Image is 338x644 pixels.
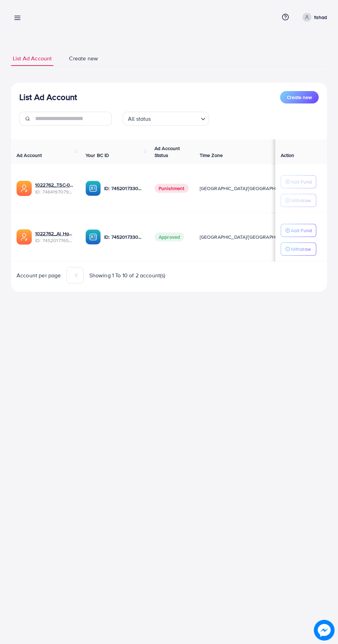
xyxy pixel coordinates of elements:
[35,188,74,195] span: ID: 7464197079427137537
[35,181,74,196] div: <span class='underline'>1022762_TSC-01_1737893822201</span></br>7464197079427137537
[155,184,189,193] span: Punishment
[280,91,319,103] button: Create new
[155,145,180,159] span: Ad Account Status
[291,196,311,205] p: Withdraw
[86,229,101,245] img: ic-ba-acc.ded83a64.svg
[123,112,209,126] div: Search for option
[300,13,327,22] a: fahad
[281,224,316,237] button: Add Fund
[281,242,316,256] button: Withdraw
[19,92,77,102] h3: List Ad Account
[200,234,296,240] span: [GEOGRAPHIC_DATA]/[GEOGRAPHIC_DATA]
[89,271,166,279] span: Showing 1 To 10 of 2 account(s)
[35,181,74,188] a: 1022762_TSC-01_1737893822201
[155,232,184,241] span: Approved
[35,237,74,244] span: ID: 7452017765898354704
[291,178,312,186] p: Add Fund
[13,55,52,62] span: List Ad Account
[281,175,316,188] button: Add Fund
[69,55,98,62] span: Create new
[17,181,32,196] img: ic-ads-acc.e4c84228.svg
[35,230,74,237] a: 1022762_Al Hamd Traders_1735058097282
[314,13,327,21] p: fahad
[291,226,312,235] p: Add Fund
[17,229,32,245] img: ic-ads-acc.e4c84228.svg
[104,233,143,241] p: ID: 7452017330445533200
[287,94,312,101] span: Create new
[291,245,311,253] p: Withdraw
[17,152,42,159] span: Ad Account
[200,185,296,192] span: [GEOGRAPHIC_DATA]/[GEOGRAPHIC_DATA]
[281,194,316,207] button: Withdraw
[104,184,143,192] p: ID: 7452017330445533200
[127,114,152,124] span: All status
[86,181,101,196] img: ic-ba-acc.ded83a64.svg
[35,230,74,244] div: <span class='underline'>1022762_Al Hamd Traders_1735058097282</span></br>7452017765898354704
[314,620,335,641] img: image
[86,152,109,159] span: Your BC ID
[153,112,198,124] input: Search for option
[17,271,61,279] span: Account per page
[200,152,223,159] span: Time Zone
[281,152,295,159] span: Action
